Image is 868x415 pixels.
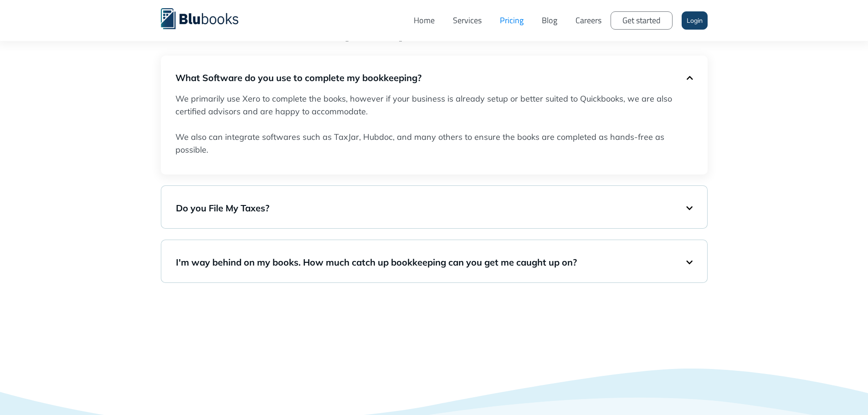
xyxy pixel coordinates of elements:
[175,72,687,84] h5: What Software do you use to complete my bookkeeping?
[533,7,566,34] a: Blog
[176,202,686,215] h5: Do you File My Taxes?
[176,256,686,269] h5: I'm way behind on my books. How much catch up bookkeeping can you get me caught up on?
[682,11,708,30] a: Login
[491,7,533,34] a: Pricing
[444,7,491,34] a: Services
[161,7,252,29] a: home
[161,17,708,42] h2: Frequently Asked Questions
[405,7,444,34] a: Home
[566,7,611,34] a: Careers
[611,11,673,30] a: Get started
[175,92,689,156] div: We primarily use Xero to complete the books, however if your business is already setup or better ...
